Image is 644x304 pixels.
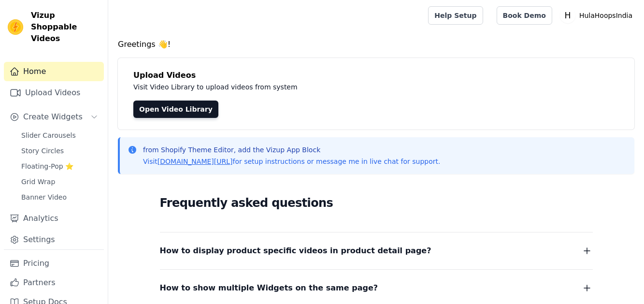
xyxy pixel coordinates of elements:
span: Create Widgets [23,111,83,123]
a: Book Demo [497,6,552,25]
a: Analytics [4,209,104,228]
button: How to display product specific videos in product detail page? [160,244,593,258]
a: Floating-Pop ⭐ [15,159,104,173]
button: Create Widgets [4,107,104,127]
span: Floating-Pop ⭐ [21,161,73,171]
a: Banner Video [15,190,104,204]
h4: Upload Videos [133,70,619,81]
p: from Shopify Theme Editor, add the Vizup App Block [143,145,440,155]
a: Story Circles [15,144,104,158]
img: Vizup [8,19,23,35]
a: Home [4,62,104,81]
a: Partners [4,273,104,292]
span: Story Circles [21,146,64,156]
h2: Frequently asked questions [160,193,593,213]
a: Help Setup [428,6,483,25]
a: Upload Videos [4,83,104,102]
button: H HulaHoopsIndia [560,7,636,24]
span: How to show multiple Widgets on the same page? [160,281,378,295]
h4: Greetings 👋! [118,39,634,50]
span: Slider Carousels [21,130,76,140]
a: Slider Carousels [15,129,104,142]
p: Visit for setup instructions or message me in live chat for support. [143,157,440,166]
p: Visit Video Library to upload videos from system [133,81,566,93]
span: How to display product specific videos in product detail page? [160,244,431,258]
a: Settings [4,230,104,249]
text: H [564,11,571,20]
span: Grid Wrap [21,177,55,187]
span: Vizup Shoppable Videos [31,10,100,44]
a: Open Video Library [133,101,218,118]
span: Banner Video [21,192,67,202]
p: HulaHoopsIndia [575,7,636,24]
a: Pricing [4,254,104,273]
button: How to show multiple Widgets on the same page? [160,281,593,295]
a: Grid Wrap [15,175,104,188]
a: [DOMAIN_NAME][URL] [157,158,233,165]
